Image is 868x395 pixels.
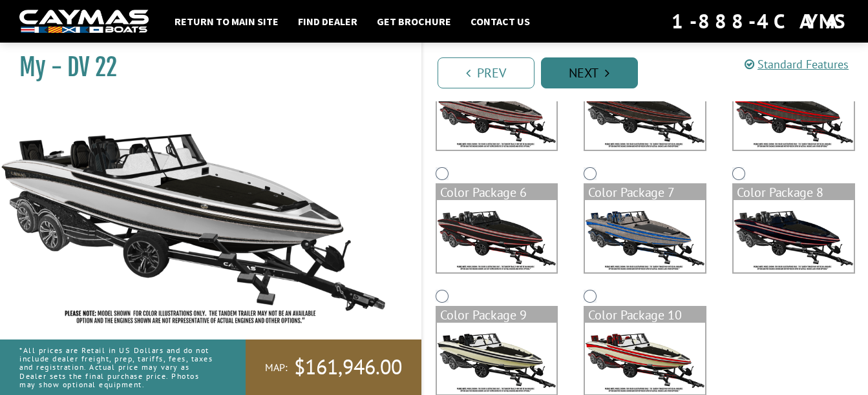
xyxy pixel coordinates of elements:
[734,185,854,200] div: Color Package 8
[19,339,217,395] p: *All prices are Retail in US Dollars and do not include dealer freight, prep, tariffs, fees, taxe...
[437,200,557,272] img: color_package_367.png
[585,307,705,323] div: Color Package 10
[438,57,535,88] a: Prev
[19,10,149,34] img: white-logo-c9c8dbefe5ff5ceceb0f0178aa75bf4bb51f6bca0971e226c86eb53dfe498488.png
[585,323,705,394] img: color_package_371.png
[437,185,557,200] div: Color Package 6
[585,200,705,272] img: color_package_368.png
[734,78,854,150] img: color_package_366.png
[745,57,849,72] a: Standard Features
[291,13,364,30] a: Find Dealer
[734,200,854,272] img: color_package_369.png
[19,53,389,82] h1: My - DV 22
[437,307,557,323] div: Color Package 9
[168,13,285,30] a: Return to main site
[294,354,402,381] span: $161,946.00
[585,78,705,150] img: color_package_365.png
[541,57,638,88] a: Next
[585,185,705,200] div: Color Package 7
[672,7,849,35] div: 1-888-4CAYMAS
[437,78,557,150] img: color_package_364.png
[265,361,288,374] span: MAP:
[464,13,536,30] a: Contact Us
[370,13,458,30] a: Get Brochure
[246,339,421,395] a: MAP:$161,946.00
[437,323,557,394] img: color_package_370.png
